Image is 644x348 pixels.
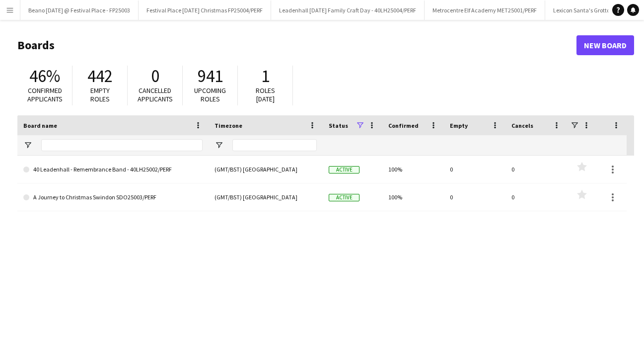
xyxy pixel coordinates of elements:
h1: Boards [17,38,576,53]
span: Cancelled applicants [138,86,173,103]
span: 941 [198,65,223,87]
div: 100% [382,183,444,211]
span: Confirmed [388,122,419,129]
span: Empty roles [90,86,110,103]
div: (GMT/BST) [GEOGRAPHIC_DATA] [209,183,323,211]
button: Festival Place [DATE] Christmas FP25004/PERF [139,0,271,20]
span: Board name [23,122,57,129]
a: New Board [576,35,634,55]
button: Beano [DATE] @ Festival Place - FP25003 [20,0,139,20]
div: 0 [444,183,505,211]
span: 442 [87,65,113,87]
span: Roles [DATE] [256,86,275,103]
input: Timezone Filter Input [232,139,317,151]
a: 40 Leadenhall - Remembrance Band - 40LH25002/PERF [23,156,203,183]
div: (GMT/BST) [GEOGRAPHIC_DATA] [209,156,323,183]
div: 0 [505,156,567,183]
span: 0 [151,65,159,87]
a: A Journey to Christmas Swindon SDO25003/PERF [23,183,203,211]
span: Empty [450,122,468,129]
span: Active [329,166,359,174]
div: 100% [382,156,444,183]
button: Open Filter Menu [23,141,32,150]
button: Leadenhall [DATE] Family Craft Day - 40LH25004/PERF [271,0,425,20]
button: Open Filter Menu [215,141,223,150]
input: Board name Filter Input [41,139,203,151]
span: Timezone [215,122,242,129]
button: Metrocentre Elf Academy MET25001/PERF [425,0,545,20]
div: 0 [444,156,505,183]
div: 0 [505,183,567,211]
span: 46% [29,65,60,87]
span: Upcoming roles [194,86,226,103]
span: Cancels [511,122,533,129]
span: Confirmed applicants [27,86,63,103]
span: Status [329,122,348,129]
span: 1 [261,65,270,87]
span: Active [329,194,359,201]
